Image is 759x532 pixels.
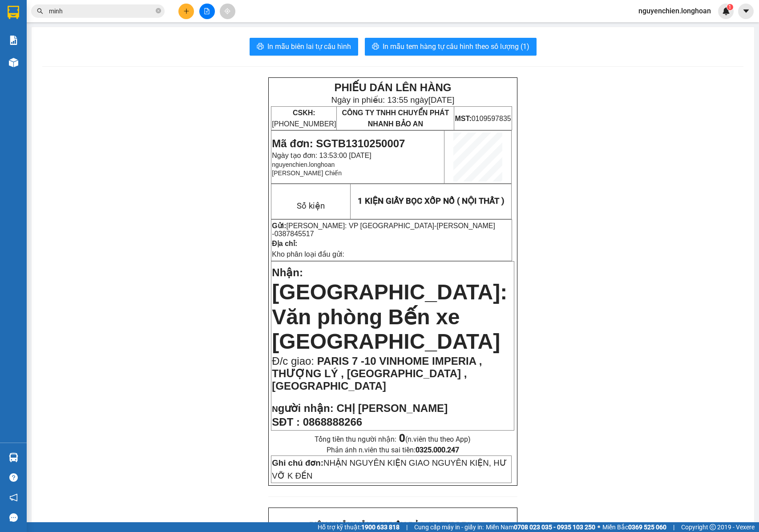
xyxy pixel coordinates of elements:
strong: Địa chỉ: [272,240,297,247]
strong: CSKH: [293,109,315,117]
span: PARIS 7 -10 VINHOME IMPERIA , THƯỢNG LÝ , [GEOGRAPHIC_DATA] , [GEOGRAPHIC_DATA] [272,355,482,392]
strong: 0 [399,432,405,444]
span: NHẬN NGUYÊN KIỆN GIAO NGUYÊN KIỆN, HƯ VỠ K ĐỀN [272,458,506,480]
strong: BIÊN NHẬN VẬN CHUYỂN BẢO AN EXPRESS [309,520,476,530]
span: Miền Bắc [602,522,666,532]
span: 0387845517 [275,230,314,238]
strong: Ghi chú đơn: [272,458,323,468]
span: aim [224,8,230,14]
span: Miền Nam [486,522,595,532]
span: Mã đơn: SGTB1310250007 [272,137,405,149]
span: printer [257,43,264,51]
span: (n.viên thu theo App) [399,435,471,443]
span: Kho phân loại đầu gửi: [272,250,344,258]
span: [PHONE_NUMBER] [272,109,336,128]
span: - [272,222,495,238]
img: warehouse-icon [9,453,18,462]
button: file-add [199,4,215,19]
span: close-circle [156,8,161,13]
img: solution-icon [9,36,18,45]
span: In mẫu biên lai tự cấu hình [267,41,351,52]
span: Ngày tạo đơn: 13:53:00 [DATE] [272,152,371,159]
span: [PERSON_NAME] Chiến [272,169,342,177]
button: caret-down [738,4,754,19]
input: Tìm tên, số ĐT hoặc mã đơn [49,6,154,16]
img: logo-vxr [8,6,19,19]
span: close-circle [156,7,161,16]
span: In mẫu tem hàng tự cấu hình theo số lượng (1) [383,41,529,52]
span: 0868888266 [303,416,362,428]
span: Đ/c giao: [272,355,317,367]
span: [PERSON_NAME]: VP [GEOGRAPHIC_DATA] [287,222,435,230]
span: [GEOGRAPHIC_DATA]: Văn phòng Bến xe [GEOGRAPHIC_DATA] [272,280,507,353]
span: gười nhận: [278,402,334,414]
span: CHỊ [PERSON_NAME] [336,402,448,414]
span: ⚪️ [598,525,600,529]
strong: 0369 525 060 [628,524,666,531]
button: aim [220,4,235,19]
strong: 0708 023 035 - 0935 103 250 [514,524,595,531]
span: 0109597835 [455,115,511,122]
strong: MST: [455,115,471,122]
button: plus [178,4,194,19]
span: [PERSON_NAME] - [272,222,495,238]
span: nguyenchien.longhoan [272,161,335,168]
strong: N [272,404,333,414]
span: Tổng tiền thu người nhận: [315,435,471,443]
span: | [406,522,408,532]
span: CÔNG TY TNHH CHUYỂN PHÁT NHANH BẢO AN [342,109,449,128]
strong: 0325.000.247 [416,446,459,454]
span: | [673,522,674,532]
strong: PHIẾU DÁN LÊN HÀNG [334,81,451,93]
span: Số kiện [297,201,325,211]
button: printerIn mẫu biên lai tự cấu hình [250,38,358,56]
span: message [9,513,18,522]
span: notification [9,493,18,502]
sup: 1 [727,4,733,10]
span: plus [183,8,190,14]
span: search [37,8,43,14]
span: 1 KIỆN GIẤY BỌC XỐP NỔ ( NỘI THẤT ) [358,196,505,206]
span: file-add [204,8,210,14]
span: question-circle [9,473,18,482]
span: nguyenchien.longhoan [631,5,718,16]
button: printerIn mẫu tem hàng tự cấu hình theo số lượng (1) [365,38,537,56]
span: Hỗ trợ kỹ thuật: [318,522,400,532]
span: Cung cấp máy in - giấy in: [414,522,484,532]
strong: Gửi: [272,222,286,230]
span: copyright [710,524,716,530]
span: caret-down [742,7,750,15]
span: Ngày in phiếu: 13:55 ngày [331,95,454,105]
strong: 1900 633 818 [361,524,400,531]
span: printer [372,43,379,51]
span: Phản ánh n.viên thu sai tiền: [327,446,459,454]
img: warehouse-icon [9,58,18,67]
span: 1 [728,4,731,10]
strong: SĐT : [272,416,300,428]
span: [DATE] [428,95,455,105]
img: icon-new-feature [722,7,730,15]
span: Nhận: [272,266,303,278]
